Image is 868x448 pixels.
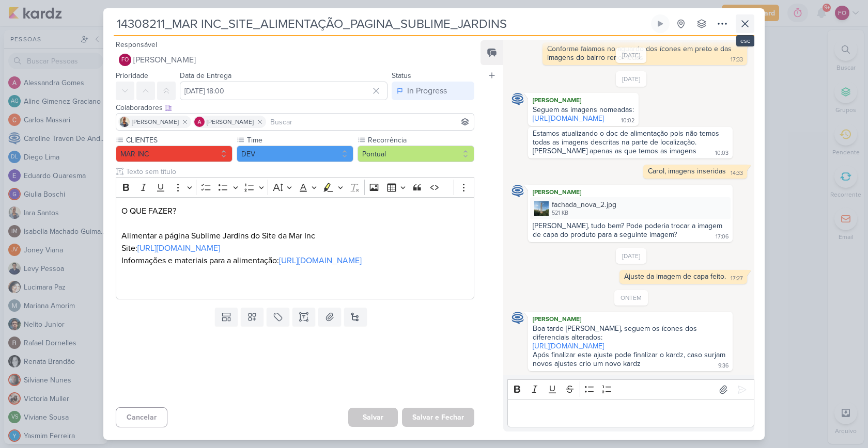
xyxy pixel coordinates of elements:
[116,71,148,80] label: Prioridade
[533,342,604,350] a: [URL][DOMAIN_NAME]
[180,82,388,100] input: Select a date
[530,95,637,105] div: [PERSON_NAME]
[547,44,734,62] div: Conforme falamos no aguardo dos ícones em preto e das imagens do bairro renomedas
[124,166,474,177] input: Texto sem título
[121,205,469,279] p: O QUE FAZER? Alimentar a página Sublime Jardins do Site da Mar Inc Site: Informações e materiais ...
[715,149,729,157] div: 10:03
[367,135,474,146] label: Recorrência
[116,197,474,300] div: Editor editing area: main
[552,199,616,210] div: fachada_nova_2.jpg
[121,57,129,63] p: FO
[731,56,743,64] div: 17:33
[114,14,649,33] input: Kard Sem Título
[530,187,731,197] div: [PERSON_NAME]
[507,379,754,399] div: Editor toolbar
[512,312,524,324] img: Caroline Traven De Andrade
[194,117,205,127] img: Alessandra Gomes
[512,93,524,105] img: Caroline Traven De Andrade
[116,146,233,162] button: MAR INC
[716,233,729,241] div: 17:06
[407,85,447,97] div: In Progress
[621,117,634,125] div: 10:02
[279,255,362,266] a: [URL][DOMAIN_NAME]
[533,221,724,239] div: [PERSON_NAME], tudo bem? Pode poderia trocar a imagem de capa do produto para a seguinte imagem?
[731,275,743,283] div: 17:27
[358,146,474,162] button: Pontual
[392,82,474,100] button: In Progress
[533,114,604,123] a: [URL][DOMAIN_NAME]
[207,117,254,126] span: [PERSON_NAME]
[507,399,754,427] div: Editor editing area: main
[552,209,616,217] div: 521 KB
[116,407,167,427] button: Cancelar
[180,71,231,80] label: Data de Entrega
[119,54,131,66] div: Fabio Oliveira
[736,35,754,46] div: esc
[116,102,474,113] div: Colaboradores
[132,117,179,126] span: [PERSON_NAME]
[512,185,524,197] img: Caroline Traven De Andrade
[125,135,233,146] label: CLIENTES
[731,169,743,178] div: 14:33
[534,201,549,216] img: hj9lhudQFFPHfy6vWz37GgtBe3v7IbvYIEhqFUhw.jpg
[533,324,728,342] div: Boa tarde [PERSON_NAME], seguem os ícones dos diferenciais alterados:
[116,40,157,49] label: Responsável
[137,243,220,253] a: [URL][DOMAIN_NAME]
[268,116,472,128] input: Buscar
[533,129,721,155] div: Estamos atualizando o doc de alimentação pois não temos todas as imagens descritas na parte de lo...
[533,105,634,114] div: Seguem as imagens nomeadas:
[116,51,474,69] button: FO [PERSON_NAME]
[237,146,353,162] button: DEV
[119,117,130,127] img: Iara Santos
[530,197,731,219] div: fachada_nova_2.jpg
[246,135,353,146] label: Time
[133,54,196,66] span: [PERSON_NAME]
[624,272,726,281] div: Ajuste da imagem de capa feito.
[718,362,729,370] div: 9:36
[648,167,726,175] div: Carol, imagens inseridas
[533,350,727,368] div: Após finalizar este ajuste pode finalizar o kardz, caso surjam novos ajustes crio um novo kardz
[116,177,474,197] div: Editor toolbar
[530,314,731,324] div: [PERSON_NAME]
[392,71,411,80] label: Status
[656,20,664,28] div: Ligar relógio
